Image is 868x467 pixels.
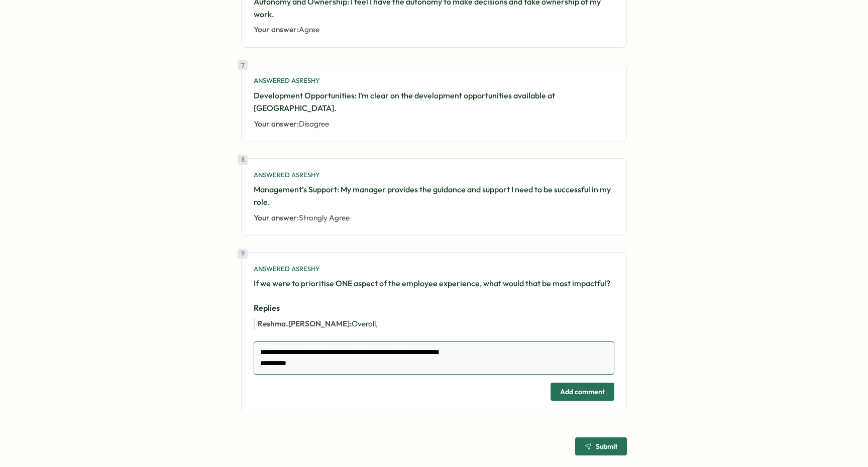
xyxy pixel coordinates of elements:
[299,213,350,222] span: Strongly Agree
[352,319,378,328] span: Overall,
[238,60,248,70] div: 7
[254,119,299,129] span: Your answer:
[299,119,329,129] span: Disagree
[254,171,614,180] div: Answered as Reshy
[254,89,614,114] p: Development Opportunities: I’m clear on the development opportunities available at [GEOGRAPHIC_DA...
[258,319,352,328] span: reshma.[PERSON_NAME] :
[254,183,614,208] p: Management’s Support: My manager provides the guidance and support I need to be successful in my ...
[254,265,614,274] div: Answered as Reshy
[254,25,299,34] span: Your answer:
[238,155,248,165] div: 8
[551,383,614,401] button: Add comment
[575,437,627,455] button: Submit
[299,25,319,34] span: Agree
[254,302,614,314] p: Replies
[254,213,299,222] span: Your answer:
[254,277,614,290] p: If we were to prioritise ONE aspect of the employee experience, what would that be most impactful?
[596,443,617,450] span: Submit
[560,383,605,400] span: Add comment
[254,76,614,85] div: Answered as Reshy
[238,249,248,259] div: 9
